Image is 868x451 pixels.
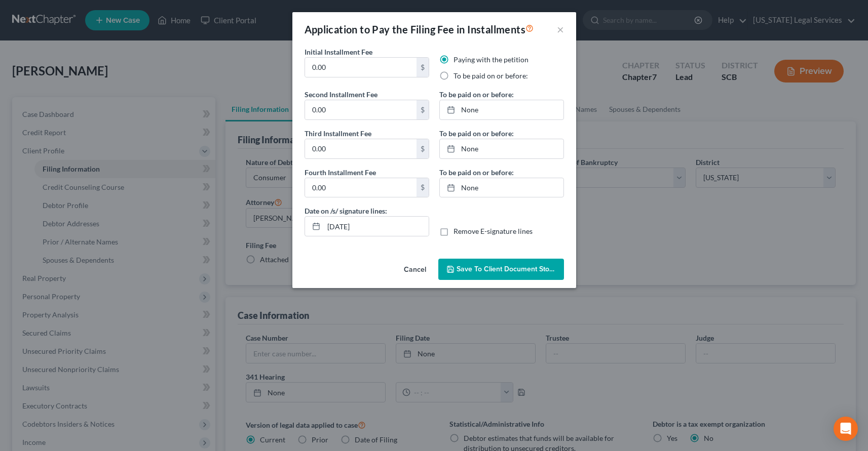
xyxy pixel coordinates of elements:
[305,206,387,216] label: Date on /s/ signature lines:
[417,178,429,197] div: $
[440,139,563,158] a: None
[305,128,371,139] label: Third Installment Fee
[834,417,858,441] div: Open Intercom Messenger
[417,139,429,158] div: $
[396,260,434,280] button: Cancel
[454,55,529,65] label: Paying with the petition
[305,100,417,119] input: 0.00
[557,23,564,35] button: ×
[439,128,514,139] label: To be paid on or before:
[324,217,429,236] input: MM/DD/YYYY
[305,139,417,158] input: 0.00
[305,47,372,57] label: Initial Installment Fee
[439,89,514,100] label: To be paid on or before:
[440,100,563,119] a: None
[305,22,534,36] div: Application to Pay the Filing Fee in Installments
[454,71,528,81] label: To be paid on or before:
[305,89,378,100] label: Second Installment Fee
[440,178,563,197] a: None
[305,178,417,197] input: 0.00
[417,58,429,77] div: $
[305,58,417,77] input: 0.00
[454,226,533,236] label: Remove E-signature lines
[457,265,564,273] span: Save to Client Document Storage
[417,100,429,119] div: $
[439,167,514,178] label: To be paid on or before:
[305,167,376,178] label: Fourth Installment Fee
[438,259,564,280] button: Save to Client Document Storage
